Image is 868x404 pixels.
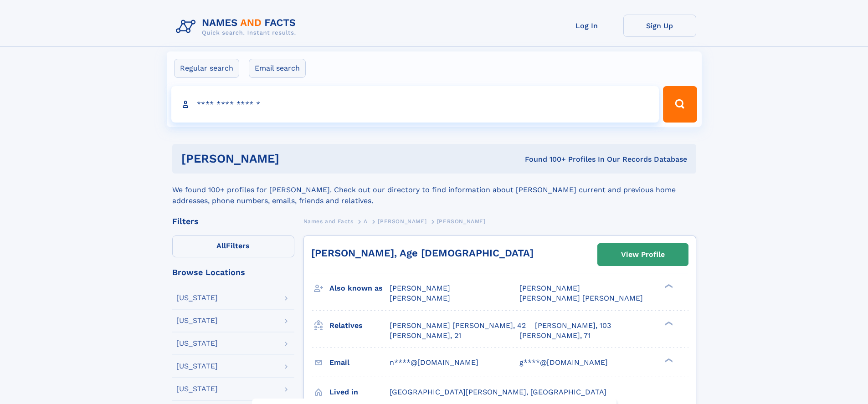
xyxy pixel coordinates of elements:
input: search input [171,86,659,123]
h3: Relatives [329,318,390,333]
span: [GEOGRAPHIC_DATA][PERSON_NAME], [GEOGRAPHIC_DATA] [390,388,606,396]
span: [PERSON_NAME] [437,218,486,225]
div: [US_STATE] [176,385,218,393]
div: ❯ [663,320,673,326]
a: Names and Facts [303,215,354,227]
label: Email search [249,59,306,78]
label: Regular search [174,59,239,78]
div: ❯ [663,357,673,363]
span: All [216,241,226,250]
label: Filters [172,235,294,257]
div: View Profile [621,244,665,265]
span: [PERSON_NAME] [390,294,450,302]
h3: Email [329,355,390,370]
a: [PERSON_NAME], Age [DEMOGRAPHIC_DATA] [311,247,534,259]
span: [PERSON_NAME] [519,284,580,292]
a: Log In [550,15,623,37]
a: [PERSON_NAME] [PERSON_NAME], 42 [390,321,526,331]
div: Browse Locations [172,268,294,276]
div: Found 100+ Profiles In Our Records Database [402,154,687,164]
a: [PERSON_NAME], 21 [390,331,461,341]
span: [PERSON_NAME] [378,218,426,225]
a: View Profile [598,244,688,266]
div: We found 100+ profiles for [PERSON_NAME]. Check out our directory to find information about [PERS... [172,174,696,206]
a: Sign Up [623,15,696,37]
div: ❯ [663,283,673,289]
a: A [364,215,368,227]
a: [PERSON_NAME] [378,215,426,227]
div: Filters [172,217,294,225]
img: Logo Names and Facts [172,15,303,39]
h3: Also known as [329,281,390,296]
div: [US_STATE] [176,340,218,347]
span: [PERSON_NAME] [390,284,450,292]
span: A [364,218,368,225]
a: [PERSON_NAME], 71 [519,331,591,341]
h1: [PERSON_NAME] [181,153,402,164]
div: [US_STATE] [176,317,218,324]
span: [PERSON_NAME] [PERSON_NAME] [519,294,643,302]
button: Search Button [663,86,697,123]
div: [US_STATE] [176,294,218,302]
div: [US_STATE] [176,363,218,370]
h3: Lived in [329,384,390,400]
a: [PERSON_NAME], 103 [535,321,611,331]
